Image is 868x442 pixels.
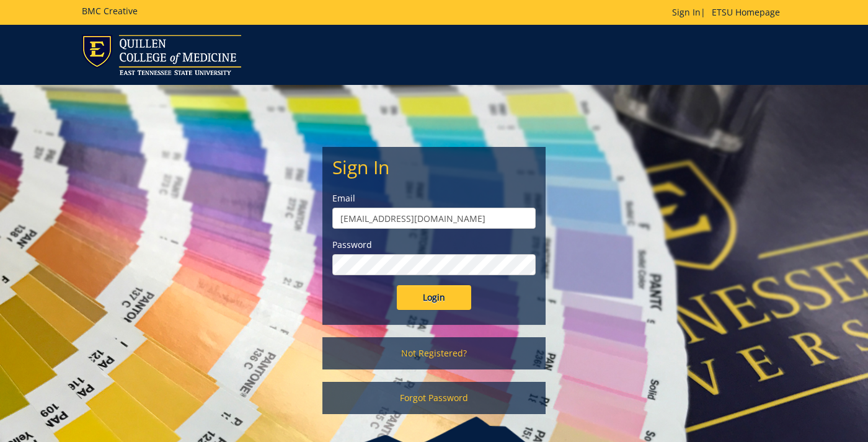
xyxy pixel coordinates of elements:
a: Forgot Password [322,382,546,414]
a: Sign In [672,6,701,18]
h2: Sign In [332,157,536,177]
label: Email [332,192,536,205]
a: ETSU Homepage [706,6,786,18]
input: Login [397,285,471,310]
p: | [672,6,786,19]
img: ETSU logo [82,35,241,75]
a: Not Registered? [322,337,546,369]
h5: BMC Creative [82,6,138,15]
label: Password [332,239,536,251]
